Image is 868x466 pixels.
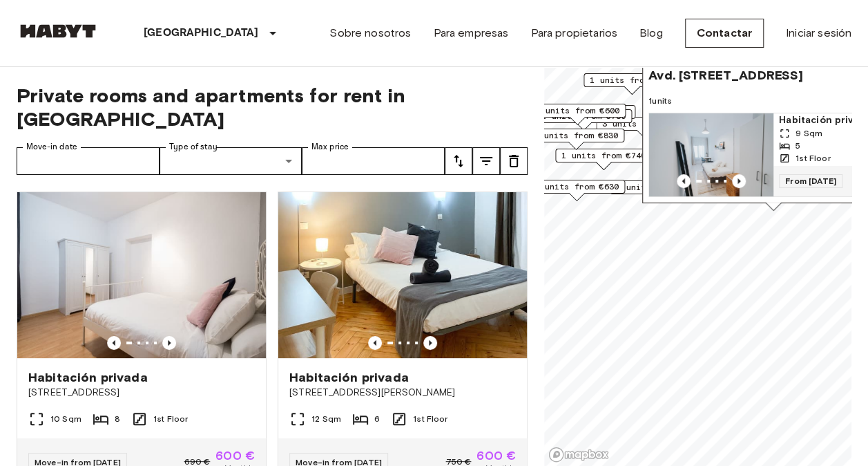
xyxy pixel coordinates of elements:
[548,447,609,463] a: Mapbox logo
[153,413,188,425] span: 1st Floor
[278,192,527,358] img: Marketing picture of unit ES-15-001-001-05H
[50,413,81,425] span: 10 Sqm
[107,336,121,350] button: Previous image
[795,127,822,140] span: 9 Sqm
[311,141,349,153] label: Max price
[445,147,472,175] button: tune
[329,25,411,41] a: Sobre nosotros
[528,129,624,150] div: Map marker
[779,174,842,188] span: From [DATE]
[649,113,773,196] img: Marketing picture of unit ES-15-028-001-05H
[17,24,99,38] img: Habyt
[17,147,160,175] input: Choose date
[534,180,619,193] span: 1 units from €630
[648,67,803,84] span: Avd. [STREET_ADDRESS]
[17,84,528,131] span: Private rooms and apartments for rent in [GEOGRAPHIC_DATA]
[413,413,447,425] span: 1st Floor
[289,386,516,400] span: [STREET_ADDRESS][PERSON_NAME]
[561,149,646,162] span: 1 units from €740
[534,129,618,142] span: 1 units from €830
[530,25,617,41] a: Para propietarios
[472,147,500,175] button: tune
[162,336,176,350] button: Previous image
[500,147,528,175] button: tune
[795,140,800,152] span: 5
[732,174,746,188] button: Previous image
[115,413,120,425] span: 8
[433,25,508,41] a: Para empresas
[28,386,255,400] span: [STREET_ADDRESS]
[639,25,663,41] a: Blog
[144,25,259,41] p: [GEOGRAPHIC_DATA]
[528,180,625,201] div: Map marker
[215,449,255,462] span: 600 €
[17,192,266,358] img: Marketing picture of unit ES-15-019-001-04H
[590,74,674,86] span: 1 units from €710
[555,149,652,170] div: Map marker
[368,336,382,350] button: Previous image
[529,104,626,125] div: Map marker
[26,141,77,153] label: Move-in date
[28,369,148,386] span: Habitación privada
[476,449,516,462] span: 600 €
[169,141,218,153] label: Type of stay
[289,369,409,386] span: Habitación privada
[584,73,680,95] div: Map marker
[311,413,341,425] span: 12 Sqm
[786,25,851,41] a: Iniciar sesión
[374,413,380,425] span: 6
[795,152,830,165] span: 1st Floor
[677,174,691,188] button: Previous image
[423,336,437,350] button: Previous image
[685,19,764,48] a: Contactar
[535,104,619,117] span: 1 units from €600
[541,110,626,122] span: 1 units from €730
